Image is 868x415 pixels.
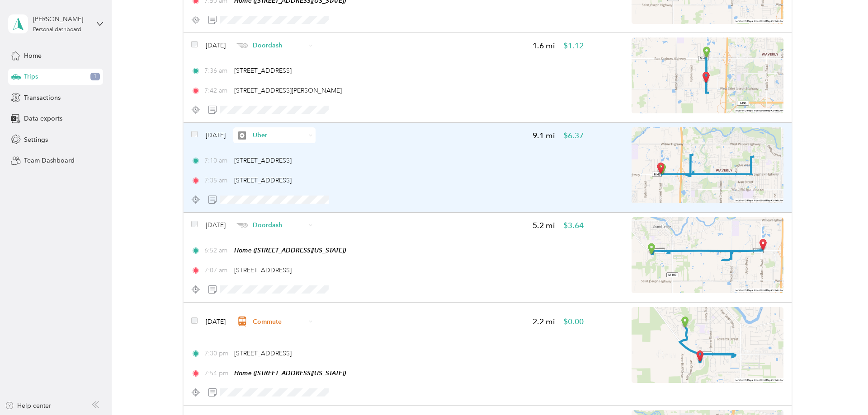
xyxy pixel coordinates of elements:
span: 2.2 mi [533,316,555,327]
span: Commute [253,317,306,326]
span: [STREET_ADDRESS] [234,67,292,75]
span: $0.00 [563,316,584,327]
span: [STREET_ADDRESS][PERSON_NAME] [234,87,342,94]
span: $3.64 [563,220,584,231]
span: 7:10 am [204,156,230,165]
iframe: Everlance-gr Chat Button Frame [817,364,868,415]
span: $6.37 [563,130,584,141]
span: 7:42 am [204,86,230,95]
img: minimap [632,217,783,293]
span: 7:07 am [204,266,230,275]
button: Help center [5,401,51,410]
img: minimap [632,307,783,383]
span: 9.1 mi [533,130,555,141]
span: 1.6 mi [533,40,555,51]
span: 7:35 am [204,176,230,185]
span: 7:54 pm [204,368,230,378]
span: $1.12 [563,40,584,51]
span: 6:52 am [204,246,230,255]
span: Uber [253,131,306,140]
span: Doordash [253,41,306,50]
span: 1 [90,73,100,81]
span: Home [24,51,42,61]
span: Doordash [253,220,306,230]
img: Legacy Icon [Doordash] [236,43,248,48]
span: [STREET_ADDRESS] [234,177,292,184]
img: minimap [632,127,783,203]
span: Home ([STREET_ADDRESS][US_STATE]) [234,247,346,254]
span: Home ([STREET_ADDRESS][US_STATE]) [234,369,346,377]
span: [DATE] [206,220,226,230]
div: Personal dashboard [33,27,81,33]
img: Legacy Icon [Doordash] [236,223,248,228]
img: minimap [632,37,783,113]
div: [PERSON_NAME] [33,14,90,24]
span: [STREET_ADDRESS] [234,350,292,357]
span: [STREET_ADDRESS] [234,157,292,164]
span: Settings [24,135,48,145]
span: 5.2 mi [533,220,555,231]
span: [DATE] [206,317,226,326]
span: Team Dashboard [24,156,75,165]
span: [DATE] [206,131,226,140]
span: [DATE] [206,41,226,50]
span: Data exports [24,114,62,123]
span: 7:30 pm [204,349,230,358]
span: [STREET_ADDRESS] [234,266,292,274]
span: Trips [24,72,38,81]
span: 7:36 am [204,66,230,75]
img: Legacy Icon [Uber] [238,131,246,140]
span: Transactions [24,93,61,103]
